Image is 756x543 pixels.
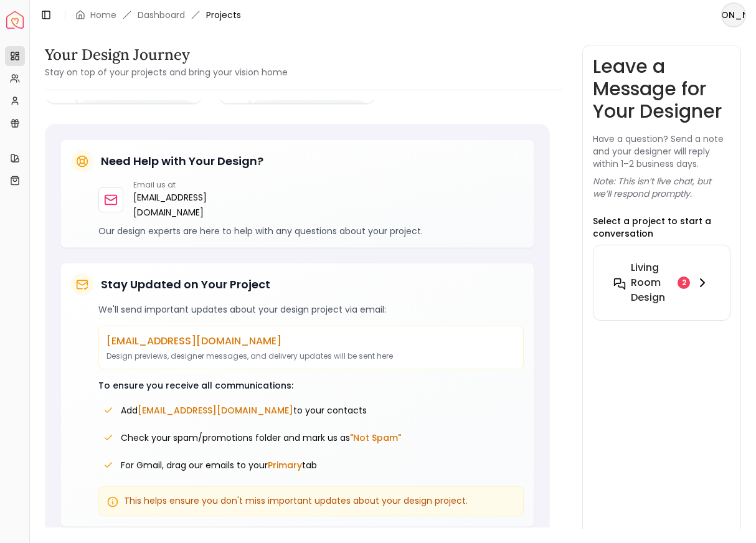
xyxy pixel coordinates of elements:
[106,351,516,361] p: Design previews, designer messages, and delivery updates will be sent here
[121,459,317,471] span: For Gmail, drag our emails to your tab
[138,9,185,21] a: Dashboard
[721,2,746,27] button: [PERSON_NAME]
[133,190,207,220] a: [EMAIL_ADDRESS][DOMAIN_NAME]
[678,276,690,289] div: 2
[98,303,524,316] p: We'll send important updates about your design project via email:
[138,404,293,417] span: [EMAIL_ADDRESS][DOMAIN_NAME]
[350,432,401,444] span: "Not Spam"
[90,9,116,21] a: Home
[75,9,241,21] nav: breadcrumb
[121,432,401,444] span: Check your spam/promotions folder and mark us as
[6,11,24,29] a: Spacejoy
[98,225,524,237] p: Our design experts are here to help with any questions about your project.
[722,4,745,26] span: [PERSON_NAME]
[121,404,367,417] span: Add to your contacts
[603,255,721,310] button: Living Room design2
[6,11,24,29] img: Spacejoy Logo
[45,45,288,65] h3: Your Design Journey
[206,9,241,21] span: Projects
[268,459,302,471] span: Primary
[593,175,731,200] p: Note: This isn’t live chat, but we’ll respond promptly.
[593,215,731,240] p: Select a project to start a conversation
[98,379,524,392] p: To ensure you receive all communications:
[593,55,731,123] h3: Leave a Message for Your Designer
[133,180,207,190] p: Email us at
[106,334,516,349] p: [EMAIL_ADDRESS][DOMAIN_NAME]
[45,66,288,78] small: Stay on top of your projects and bring your vision home
[101,276,270,293] h5: Stay Updated on Your Project
[593,133,731,170] p: Have a question? Send a note and your designer will reply within 1–2 business days.
[631,260,673,305] h6: Living Room design
[101,153,263,170] h5: Need Help with Your Design?
[124,494,468,507] span: This helps ensure you don't miss important updates about your design project.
